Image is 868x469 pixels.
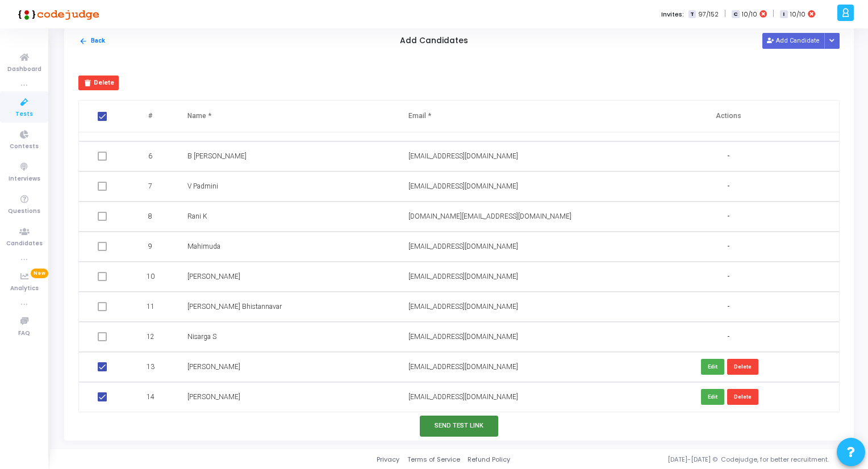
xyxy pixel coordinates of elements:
span: 11 [147,301,155,312]
a: Privacy [377,455,399,464]
span: T [688,10,696,19]
div: [DATE]-[DATE] © Codejudge, for better recruitment. [510,455,854,464]
span: 13 [147,362,155,372]
span: | [773,8,774,20]
span: - [727,212,729,221]
span: Candidates [6,239,43,249]
span: FAQ [18,329,30,338]
span: | [724,8,726,20]
span: - [727,182,729,191]
span: 7 [148,181,152,191]
span: 10/10 [790,10,806,19]
img: logo [14,3,99,26]
span: [DOMAIN_NAME][EMAIL_ADDRESS][DOMAIN_NAME] [408,212,571,220]
span: [PERSON_NAME] [187,393,240,401]
span: V Padmini [187,182,218,190]
th: # [127,101,176,132]
span: 8 [148,211,152,221]
span: [PERSON_NAME] [187,273,240,280]
span: 6 [148,151,152,161]
span: New [31,269,48,278]
span: Dashboard [7,65,41,74]
mat-icon: arrow_back [79,37,87,45]
button: Edit [701,389,724,404]
span: [PERSON_NAME] Bhistannavar [187,303,282,311]
span: [EMAIL_ADDRESS][DOMAIN_NAME] [408,393,518,401]
button: Delete [727,359,758,374]
span: 97/152 [698,10,719,19]
th: Actions [618,101,839,132]
span: 10/10 [742,10,757,19]
span: [EMAIL_ADDRESS][DOMAIN_NAME] [408,363,518,371]
span: 12 [147,332,155,342]
th: Email * [397,101,618,132]
span: [EMAIL_ADDRESS][DOMAIN_NAME] [408,273,518,280]
span: B [PERSON_NAME] [187,152,247,160]
span: - [727,272,729,282]
span: Interviews [9,174,40,184]
span: Rani K [187,212,207,220]
span: - [727,242,729,252]
span: Contests [10,142,39,152]
div: Button group with nested dropdown [824,33,840,48]
span: [EMAIL_ADDRESS][DOMAIN_NAME] [408,303,518,311]
button: Back [78,36,106,47]
span: [EMAIL_ADDRESS][DOMAIN_NAME] [408,333,518,341]
span: [EMAIL_ADDRESS][DOMAIN_NAME] [408,182,518,190]
button: Edit [701,359,724,374]
a: Terms of Service [407,455,460,464]
span: C [732,10,739,19]
span: 14 [147,392,155,402]
span: Mahimuda [187,242,220,250]
span: Analytics [10,284,39,294]
th: Name * [176,101,397,132]
button: Send Test Link [420,416,498,437]
label: Invites: [661,10,684,19]
span: - [727,302,729,312]
button: Delete [727,389,758,404]
span: 10 [147,271,155,282]
span: Tests [15,110,33,119]
span: - [727,152,729,161]
span: - [727,332,729,342]
span: Nisarga S [187,333,216,341]
span: Questions [8,207,40,216]
button: Add Candidate [762,33,825,48]
h5: Add Candidates [400,36,468,46]
button: Delete [78,76,119,90]
span: [EMAIL_ADDRESS][DOMAIN_NAME] [408,242,518,250]
span: I [780,10,787,19]
span: 9 [148,241,152,252]
a: Refund Policy [468,455,510,464]
span: [PERSON_NAME] [187,363,240,371]
span: [EMAIL_ADDRESS][DOMAIN_NAME] [408,152,518,160]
